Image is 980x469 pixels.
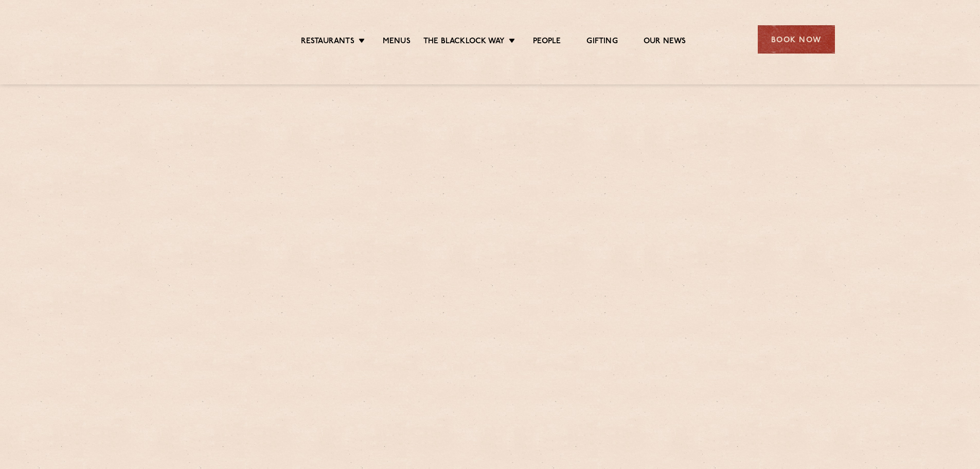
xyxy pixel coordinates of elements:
[423,37,505,48] a: The Blacklock Way
[301,37,354,48] a: Restaurants
[533,37,561,48] a: People
[758,25,835,54] div: Book Now
[644,37,686,48] a: Our News
[146,10,235,69] img: svg%3E
[383,37,411,48] a: Menus
[586,37,617,48] a: Gifting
